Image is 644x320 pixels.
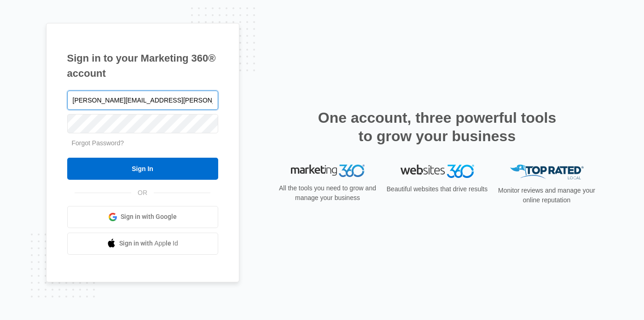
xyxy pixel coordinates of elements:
[276,183,379,203] p: All the tools you need to grow and manage your business
[67,51,218,81] h1: Sign in to your Marketing 360® account
[121,212,177,222] span: Sign in with Google
[72,139,124,147] a: Forgot Password?
[510,165,584,180] img: Top Rated Local
[119,239,178,248] span: Sign in with Apple Id
[67,233,218,255] a: Sign in with Apple Id
[67,158,218,180] input: Sign In
[67,91,218,110] input: Email
[291,165,365,177] img: Marketing 360
[315,109,559,145] h2: One account, three powerful tools to grow your business
[495,186,598,205] p: Monitor reviews and manage your online reputation
[400,165,474,178] img: Websites 360
[67,206,218,228] a: Sign in with Google
[386,184,489,194] p: Beautiful websites that drive results
[131,188,154,198] span: OR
